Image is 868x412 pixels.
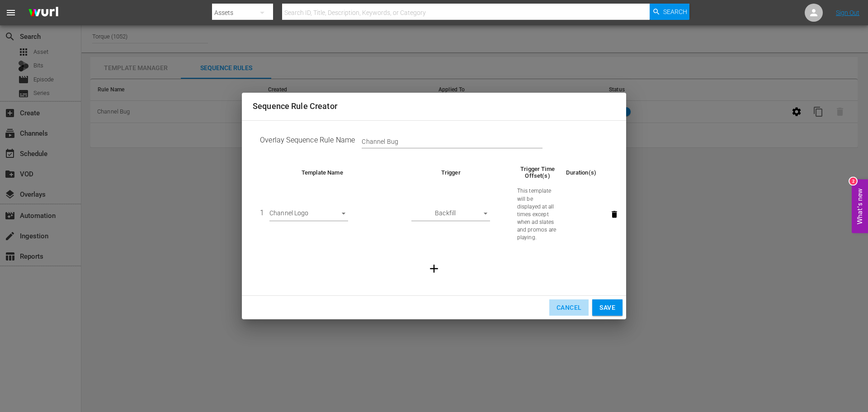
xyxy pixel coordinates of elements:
[5,7,16,18] span: menu
[565,165,597,180] th: Duration(s)
[557,302,581,313] span: Cancel
[836,9,859,16] a: Sign Out
[253,165,392,180] th: Template Name
[849,177,857,185] div: 2
[260,208,264,217] span: 1
[411,208,490,222] div: Backfill
[517,187,558,242] p: This template will be displayed at all times except when ad slates and promos are playing.
[253,128,615,156] td: Overlay Sequence Rule Name
[663,4,687,20] span: Search
[599,302,615,313] span: Save
[22,2,65,24] img: ans4CAIJ8jUAAAAAAAAAAAAAAAAAAAAAAAAgQb4GAAAAAAAAAAAAAAAAAAAAAAAAJMjXAAAAAAAAAAAAAAAAAAAAAAAAgAT5G...
[510,165,566,180] th: Trigger Time Offset(s)
[392,165,510,180] th: Trigger
[253,100,615,113] h2: Sequence Rule Creator
[592,299,623,316] button: Save
[269,208,348,222] div: Channel Logo
[422,264,446,272] span: Add Template Trigger
[549,299,589,316] button: Cancel
[852,179,868,233] button: Open Feedback Widget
